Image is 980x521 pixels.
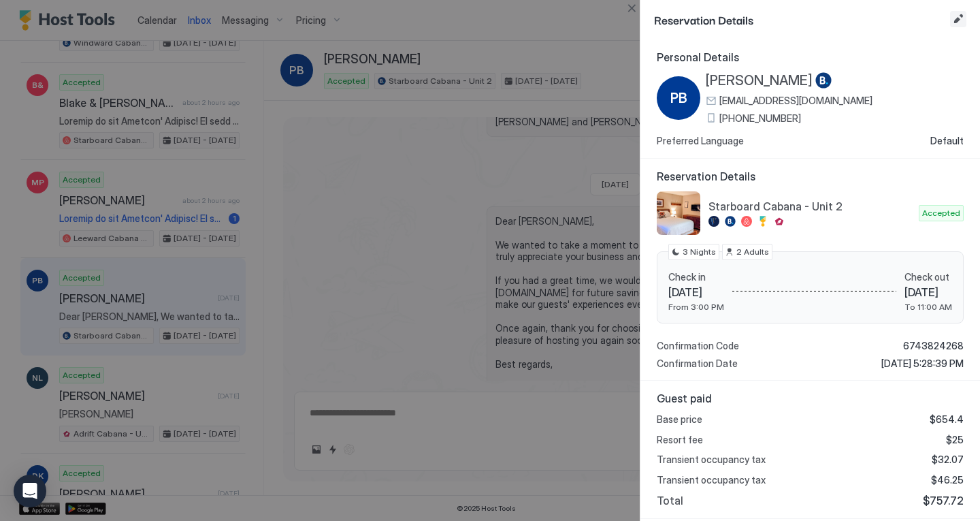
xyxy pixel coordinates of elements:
span: Accepted [922,207,960,219]
span: Reservation Details [654,11,947,28]
span: $32.07 [932,454,964,466]
span: Preferred Language [657,135,744,147]
span: [PERSON_NAME] [706,72,813,89]
span: $757.72 [923,494,964,507]
span: Resort fee [657,434,703,446]
span: [DATE] 5:28:39 PM [881,358,964,370]
span: PB [670,88,687,108]
span: Guest paid [657,392,964,405]
span: Transient occupancy tax [657,454,766,466]
span: Total [657,494,683,507]
span: Check out [904,271,952,283]
span: [EMAIL_ADDRESS][DOMAIN_NAME] [719,95,872,107]
button: Edit reservation [950,11,966,27]
span: 2 Adults [736,246,769,258]
span: Starboard Cabana - Unit 2 [708,200,913,213]
span: [PHONE_NUMBER] [719,112,801,125]
div: Open Intercom Messenger [14,475,46,507]
span: Default [930,135,964,147]
span: From 3:00 PM [668,302,724,312]
span: Personal Details [657,50,964,64]
span: Base price [657,413,702,426]
span: [DATE] [904,285,952,299]
span: To 11:00 AM [904,302,952,312]
span: 6743824268 [903,340,964,352]
span: 3 Nights [683,246,716,258]
span: $654.4 [930,413,964,426]
span: $46.25 [931,474,964,486]
div: listing image [657,191,700,235]
span: $25 [946,434,964,446]
span: Confirmation Date [657,358,738,370]
span: Reservation Details [657,170,964,183]
span: Confirmation Code [657,340,739,352]
span: Check in [668,271,724,283]
span: [DATE] [668,285,724,299]
span: Transient occupancy tax [657,474,766,486]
